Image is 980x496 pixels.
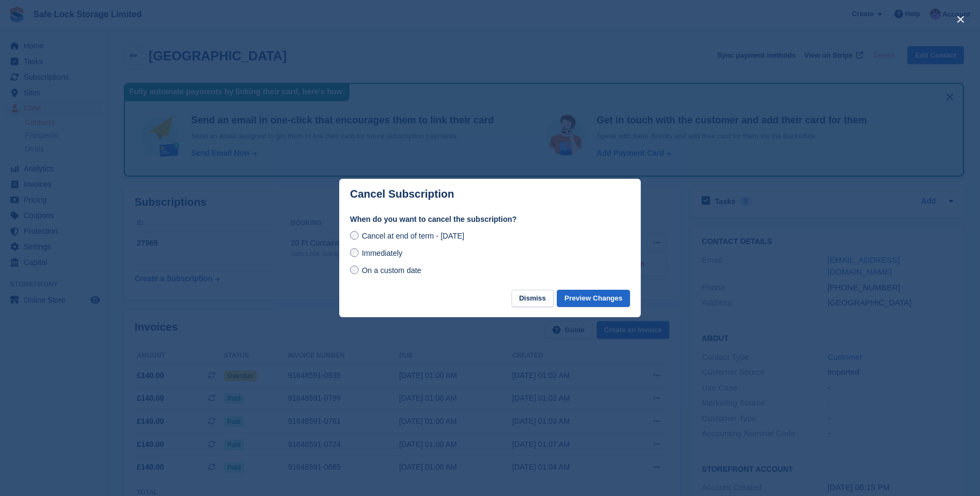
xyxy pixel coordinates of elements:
[350,231,359,240] input: Cancel at end of term - [DATE]
[362,249,402,257] span: Immediately
[557,290,630,308] button: Preview Changes
[512,290,554,308] button: Dismiss
[362,232,464,240] span: Cancel at end of term - [DATE]
[362,266,422,275] span: On a custom date
[952,11,969,28] button: close
[350,214,630,225] label: When do you want to cancel the subscription?
[350,266,359,274] input: On a custom date
[350,248,359,257] input: Immediately
[350,188,454,200] p: Cancel Subscription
